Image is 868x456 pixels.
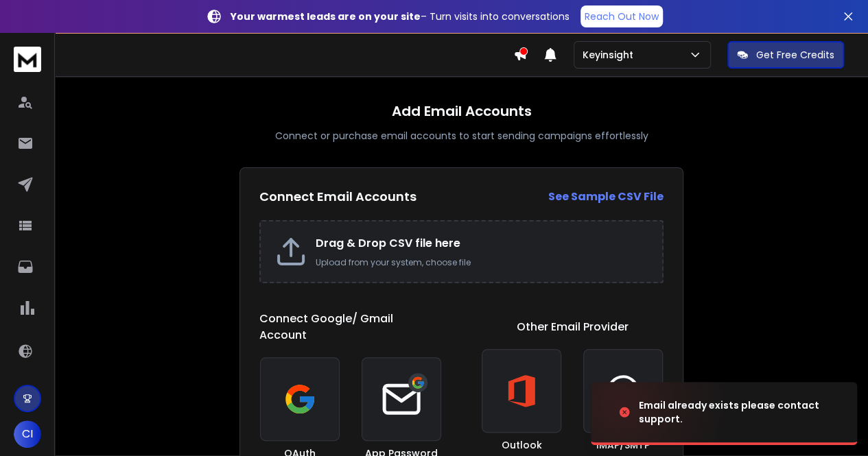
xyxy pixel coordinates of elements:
[502,438,542,452] h3: Outlook
[583,48,639,62] p: Keyinsight
[392,101,532,121] h1: Add Email Accounts
[14,47,41,72] img: logo
[548,189,664,204] strong: See Sample CSV File
[275,129,648,143] p: Connect or purchase email accounts to start sending campaigns effortlessly
[517,319,629,335] h1: Other Email Provider
[639,398,841,426] div: Email already exists please contact support.
[548,189,664,205] a: See Sample CSV File
[259,187,417,206] h2: Connect Email Accounts
[316,257,648,268] p: Upload from your system, choose file
[756,48,834,62] p: Get Free Credits
[14,420,41,448] button: CI
[585,10,659,23] p: Reach Out Now
[259,311,442,344] h1: Connect Google/ Gmail Account
[580,5,663,27] a: Reach Out Now
[727,41,844,69] button: Get Free Credits
[231,10,570,23] p: – Turn visits into conversations
[316,235,648,252] h2: Drag & Drop CSV file here
[231,10,421,23] strong: Your warmest leads are on your site
[591,375,728,449] img: image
